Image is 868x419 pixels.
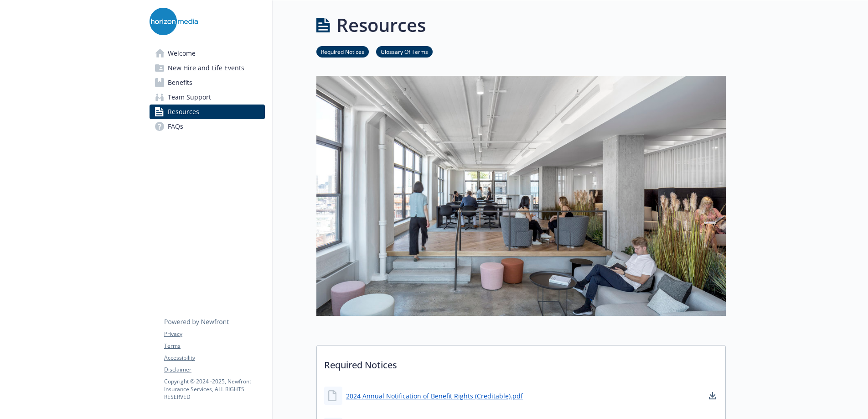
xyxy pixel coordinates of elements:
a: Terms [164,342,264,350]
a: New Hire and Life Events [150,61,265,75]
a: Disclaimer [164,366,264,374]
span: FAQs [168,119,183,134]
a: Privacy [164,330,264,338]
img: resources page banner [316,76,726,316]
p: Required Notices [317,346,725,379]
a: Benefits [150,75,265,90]
a: Resources [150,105,265,119]
span: Resources [168,105,199,119]
a: FAQs [150,119,265,134]
a: Accessibility [164,354,264,362]
span: Team Support [168,90,211,105]
span: Welcome [168,46,196,61]
a: 2024 Annual Notification of Benefit Rights (Creditable).pdf [346,391,523,401]
a: Welcome [150,46,265,61]
a: download document [707,390,718,401]
a: Glossary Of Terms [376,47,433,56]
p: Copyright © 2024 - 2025 , Newfront Insurance Services, ALL RIGHTS RESERVED [164,377,264,401]
a: Team Support [150,90,265,105]
a: Required Notices [316,47,369,56]
h1: Resources [336,11,426,39]
span: Benefits [168,75,192,90]
span: New Hire and Life Events [168,61,244,75]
